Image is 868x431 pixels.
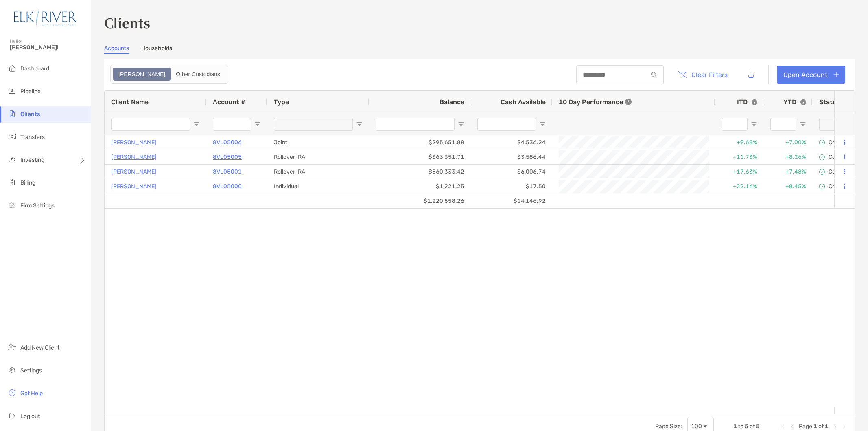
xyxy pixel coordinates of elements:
img: complete icon [819,154,825,160]
button: Open Filter Menu [800,121,806,128]
img: input icon [651,72,657,78]
img: investing icon [7,154,17,164]
div: Previous Page [789,423,796,430]
span: Balance [439,98,464,106]
span: Firm Settings [20,202,55,209]
div: $295,651.88 [369,135,471,150]
button: Open Filter Menu [458,121,464,128]
input: ITD Filter Input [722,118,748,131]
div: +11.73% [715,150,764,164]
span: Settings [20,367,42,374]
img: Zoe Logo [10,3,81,33]
img: transfers icon [7,132,17,141]
a: 8VL05005 [213,152,242,162]
div: Other Custodians [171,68,225,80]
div: $17.50 [471,179,552,194]
span: Log out [20,413,40,420]
button: Open Filter Menu [254,121,261,128]
div: Rollover IRA [267,165,369,179]
img: logout icon [7,411,17,420]
div: Zoe [114,68,170,80]
p: Completed [829,183,857,190]
a: Open Account [777,66,845,84]
div: +17.63% [715,165,764,179]
div: $1,220,558.26 [369,194,471,208]
span: Billing [20,179,35,186]
a: [PERSON_NAME] [111,152,157,162]
span: of [750,423,755,430]
div: +9.68% [715,135,764,150]
span: 1 [813,423,817,430]
div: Page Size: [655,423,682,430]
div: ITD [737,98,757,106]
input: Cash Available Filter Input [477,118,536,131]
img: firm-settings icon [7,200,17,210]
span: Dashboard [20,65,49,72]
img: get-help icon [7,388,17,398]
h3: Clients [104,13,855,32]
span: 1 [825,423,829,430]
span: Type [274,98,289,106]
div: $1,221.25 [369,179,471,194]
p: 8VL05001 [213,167,242,177]
span: Pipeline [20,88,41,95]
img: billing icon [7,177,17,187]
button: Open Filter Menu [751,121,757,128]
div: Next Page [832,423,838,430]
span: Client Name [111,98,149,106]
div: +7.00% [764,135,813,150]
div: segmented control [110,65,228,84]
a: 8VL05006 [213,137,242,147]
span: Transfers [20,134,45,141]
a: [PERSON_NAME] [111,167,157,177]
img: clients icon [7,109,17,119]
div: Last Page [842,423,848,430]
input: Account # Filter Input [213,118,251,131]
div: $14,146.92 [471,194,552,208]
div: $4,536.24 [471,135,552,150]
div: +22.16% [715,179,764,194]
div: YTD [783,98,806,106]
span: Page [799,423,812,430]
p: Completed [829,168,857,175]
p: 8VL05000 [213,181,242,191]
a: Accounts [104,45,129,54]
span: 5 [756,423,760,430]
span: [PERSON_NAME]! [10,44,86,51]
img: settings icon [7,365,17,375]
a: [PERSON_NAME] [111,181,157,191]
span: of [818,423,824,430]
a: Households [141,45,172,54]
div: 100 [691,423,702,430]
span: 1 [733,423,737,430]
button: Open Filter Menu [539,121,546,128]
div: +7.48% [764,165,813,179]
button: Clear Filters [672,66,734,84]
img: add_new_client icon [7,342,17,352]
div: +8.45% [764,179,813,194]
span: 5 [745,423,748,430]
img: pipeline icon [7,86,17,96]
div: $3,586.44 [471,150,552,164]
img: complete icon [819,184,825,189]
div: $560,333.42 [369,165,471,179]
span: Clients [20,111,40,118]
span: Investing [20,156,44,163]
div: Individual [267,179,369,194]
div: $363,351.71 [369,150,471,164]
div: $6,006.74 [471,165,552,179]
span: Status [819,98,840,106]
div: Rollover IRA [267,150,369,164]
button: Open Filter Menu [193,121,200,128]
p: Completed [829,154,857,161]
a: [PERSON_NAME] [111,137,157,147]
img: complete icon [819,169,825,175]
span: to [738,423,743,430]
span: Get Help [20,390,43,397]
span: Account # [213,98,245,106]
